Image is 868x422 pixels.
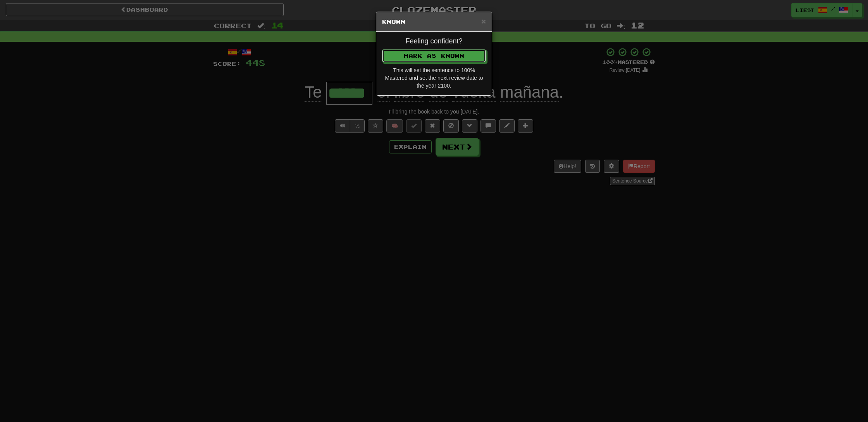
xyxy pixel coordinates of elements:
h5: Known [382,18,486,26]
button: Mark as Known [382,49,486,62]
span: × [481,17,486,26]
h4: Feeling confident? [382,38,486,45]
button: Close [481,17,486,25]
div: This will set the sentence to 100% Mastered and set the next review date to the year 2100. [382,66,486,90]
